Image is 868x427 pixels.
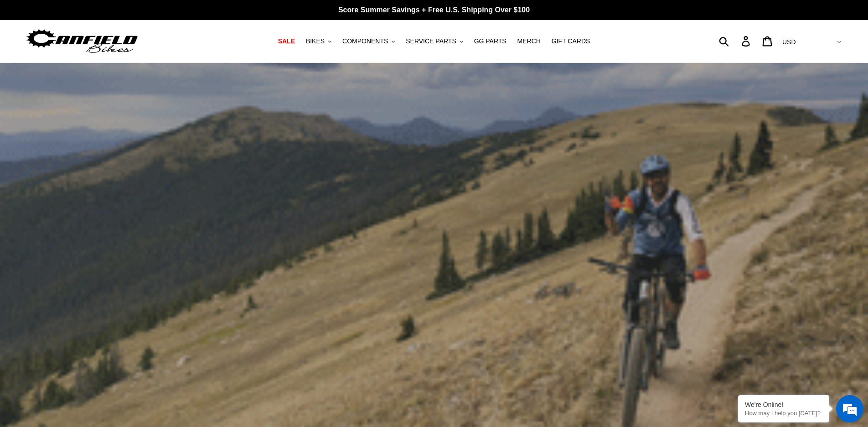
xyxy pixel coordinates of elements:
[274,35,300,47] a: SALE
[406,37,456,45] span: SERVICE PARTS
[745,401,822,408] div: We're Online!
[724,31,747,51] input: Search
[474,37,506,45] span: GG PARTS
[342,37,388,45] span: COMPONENTS
[470,35,511,47] a: GG PARTS
[338,35,399,47] button: COMPONENTS
[517,37,541,45] span: MERCH
[301,35,336,47] button: BIKES
[278,37,295,45] span: SALE
[547,35,595,47] a: GIFT CARDS
[401,35,467,47] button: SERVICE PARTS
[513,35,545,47] a: MERCH
[552,37,590,45] span: GIFT CARDS
[745,410,822,417] p: How may I help you today?
[25,27,139,56] img: Canfield Bikes
[306,37,325,45] span: BIKES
